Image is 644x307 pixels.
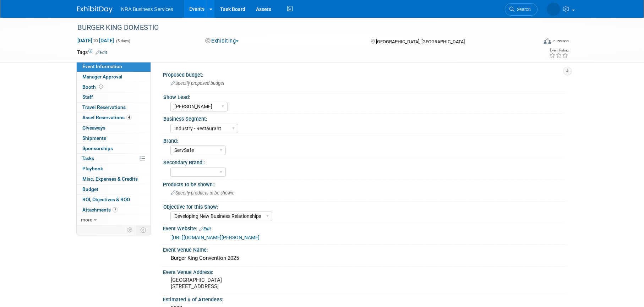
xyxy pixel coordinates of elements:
a: Search [505,3,537,16]
a: Playbook [77,164,151,174]
div: Show Lead: [163,92,564,101]
span: 7 [113,207,118,212]
span: Specify products to be shown: [171,190,234,196]
a: [URL][DOMAIN_NAME][PERSON_NAME] [171,235,260,240]
button: Exhibiting [203,37,242,45]
div: Event Website: [163,223,567,232]
a: Edit [199,226,211,231]
a: Event Information [77,62,151,72]
span: to [92,38,99,43]
span: Travel Reservations [82,104,126,110]
a: Sponsorships [77,144,151,154]
span: Misc. Expenses & Credits [82,176,138,182]
a: more [77,215,151,225]
span: (5 days) [115,39,130,43]
span: ROI, Objectives & ROO [82,197,130,202]
img: ExhibitDay [77,6,113,13]
div: Secondary Brand:: [163,157,564,166]
div: Event Venue Address: [163,267,567,276]
div: Proposed budget: [163,70,567,78]
div: BURGER KING DOMESTIC [75,21,527,34]
a: Tasks [77,154,151,164]
div: Burger King Convention 2025 [168,253,562,264]
span: Specify proposed budget [171,81,224,86]
td: Tags [77,49,107,56]
div: Event Venue Name: [163,245,567,253]
div: Estimated # of Attendees: [163,294,567,303]
span: Asset Reservations [82,115,132,120]
span: 4 [126,115,132,120]
td: Toggle Event Tabs [136,225,151,235]
a: Giveaways [77,123,151,133]
img: Sergio Mercado [547,2,560,16]
div: Business Segment: [163,114,564,122]
span: Manager Approval [82,74,122,80]
a: Shipments [77,133,151,143]
div: In-Person [552,38,569,44]
a: Travel Reservations [77,103,151,113]
div: Event Format [496,37,569,48]
a: Asset Reservations4 [77,113,151,123]
a: Manager Approval [77,72,151,82]
span: Attachments [82,207,118,213]
span: Budget [82,186,98,192]
span: Sponsorships [82,146,113,151]
a: Booth [77,82,151,92]
span: Event Information [82,64,122,69]
span: [GEOGRAPHIC_DATA], [GEOGRAPHIC_DATA] [376,39,465,44]
a: ROI, Objectives & ROO [77,195,151,205]
a: Attachments7 [77,205,151,215]
span: Playbook [82,166,103,171]
span: Tasks [82,155,94,161]
span: Booth [82,84,104,90]
div: Products to be shown:: [163,179,567,188]
div: Event Rating [549,49,568,52]
span: Shipments [82,135,106,141]
span: Giveaways [82,125,105,131]
a: Staff [77,92,151,102]
span: Staff [82,94,93,100]
td: Personalize Event Tab Strip [124,225,136,235]
a: Edit [95,50,107,55]
div: Brand: [163,136,564,144]
span: NRA Business Services [121,6,173,12]
a: Budget [77,185,151,194]
span: [DATE] [DATE] [77,37,114,44]
span: Booth not reserved yet [98,84,104,89]
a: Misc. Expenses & Credits [77,174,151,184]
span: Search [514,7,531,12]
pre: [GEOGRAPHIC_DATA] [STREET_ADDRESS] [171,277,323,290]
div: Objective for this Show: [163,202,564,210]
img: Format-Inperson.png [544,38,551,44]
span: more [81,217,92,223]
